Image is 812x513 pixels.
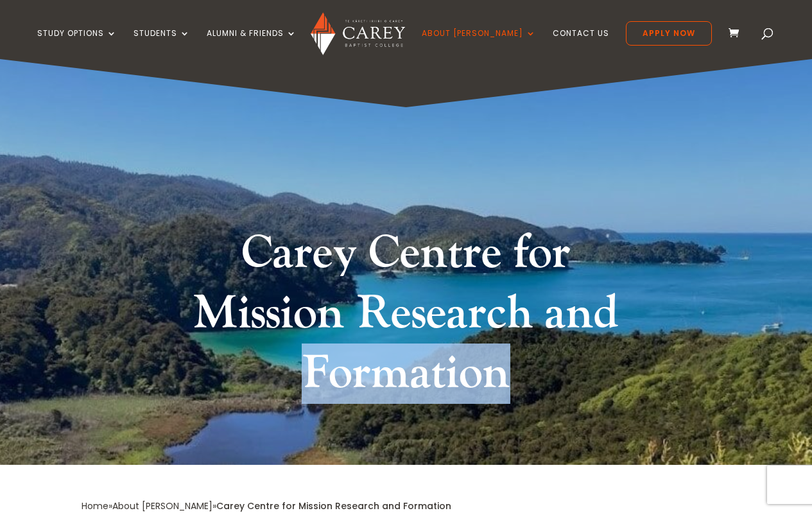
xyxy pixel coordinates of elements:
[112,500,212,512] a: About [PERSON_NAME]
[37,29,117,59] a: Study Options
[422,29,536,59] a: About [PERSON_NAME]
[626,21,712,46] a: Apply Now
[311,12,405,55] img: Carey Baptist College
[82,500,451,512] span: » »
[134,29,190,59] a: Students
[82,500,108,512] a: Home
[216,500,451,512] span: Carey Centre for Mission Research and Formation
[166,223,647,410] h1: Carey Centre for Mission Research and Formation
[553,29,609,59] a: Contact Us
[207,29,297,59] a: Alumni & Friends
